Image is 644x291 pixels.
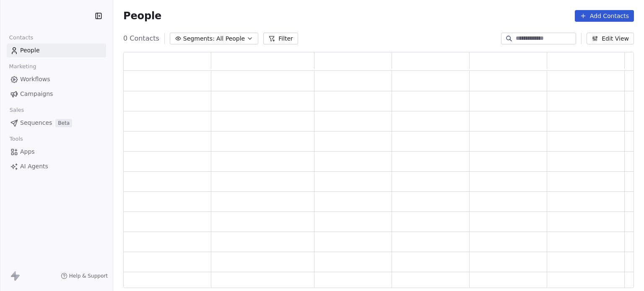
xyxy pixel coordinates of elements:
[587,33,634,44] button: Edit View
[20,90,53,98] span: Campaigns
[61,273,108,279] a: Help & Support
[575,10,634,22] button: Add Contacts
[20,75,50,84] span: Workflows
[123,10,161,22] span: People
[20,118,52,127] span: Sequences
[69,273,108,279] span: Help & Support
[7,44,106,57] a: People
[6,104,28,116] span: Sales
[7,72,106,86] a: Workflows
[183,34,215,43] span: Segments:
[7,116,106,130] a: SequencesBeta
[20,46,40,55] span: People
[123,33,159,44] span: 0 Contacts
[55,119,72,127] span: Beta
[7,87,106,101] a: Campaigns
[7,160,106,173] a: AI Agents
[263,33,298,44] button: Filter
[6,133,26,145] span: Tools
[5,60,40,73] span: Marketing
[20,162,48,171] span: AI Agents
[7,145,106,159] a: Apps
[5,31,37,44] span: Contacts
[20,147,35,156] span: Apps
[216,34,245,43] span: All People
